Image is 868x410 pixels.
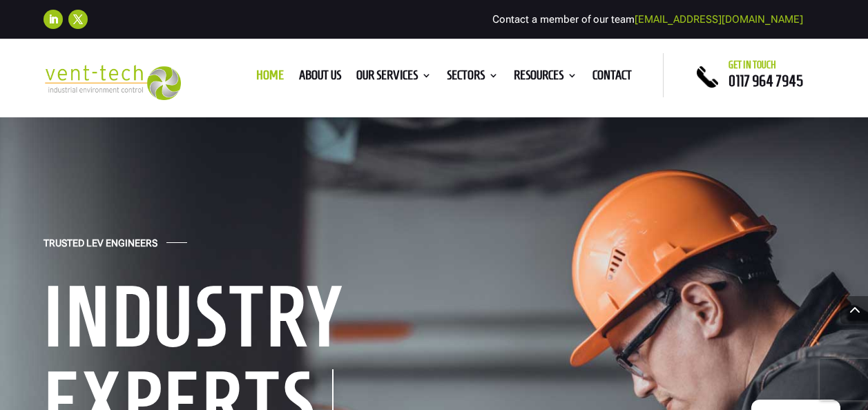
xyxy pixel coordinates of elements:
a: 0117 964 7945 [729,72,803,89]
a: About us [299,70,341,86]
h4: Trusted LEV Engineers [44,237,157,256]
a: [EMAIL_ADDRESS][DOMAIN_NAME] [635,13,803,26]
a: Follow on X [68,10,88,29]
h1: Industry [44,273,472,367]
a: Our Services [356,70,432,86]
a: Resources [514,70,577,86]
span: Contact a member of our team [492,13,803,26]
img: 2023-09-27T08_35_16.549ZVENT-TECH---Clear-background [44,65,181,100]
span: Get in touch [729,59,776,70]
a: Home [256,70,284,86]
a: Sectors [447,70,499,86]
a: Follow on LinkedIn [44,10,63,29]
a: Contact [592,70,632,86]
